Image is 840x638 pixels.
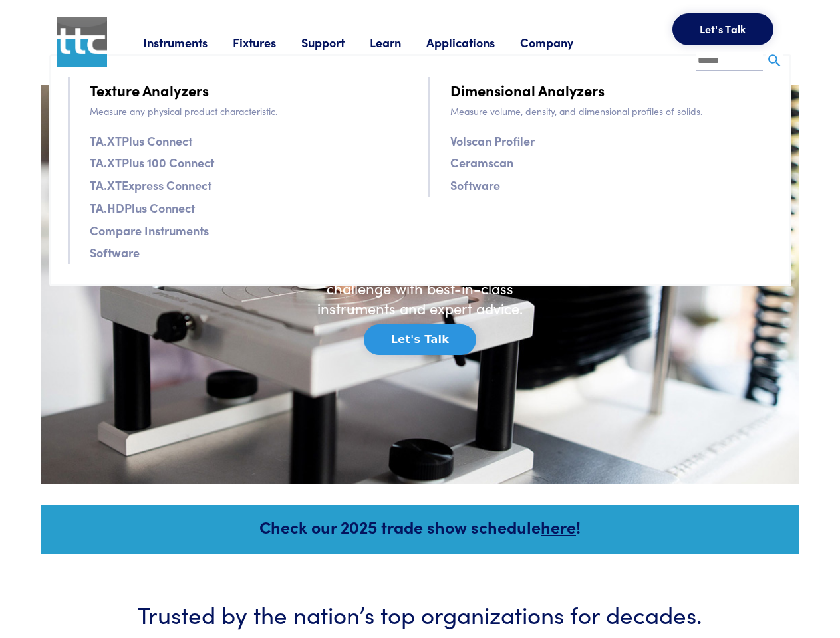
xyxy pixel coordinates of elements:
a: TA.XTPlus Connect [90,131,192,150]
a: TA.HDPlus Connect [90,198,195,217]
p: Measure any physical product characteristic. [90,104,412,118]
p: Measure volume, density, and dimensional profiles of solids. [450,104,773,118]
a: Dimensional Analyzers [450,78,605,102]
h5: Check our 2025 trade show schedule ! [59,515,781,538]
a: TA.XTExpress Connect [90,175,211,195]
a: Volscan Profiler [450,131,535,150]
a: Software [450,175,500,195]
a: Software [90,243,140,262]
a: Learn [370,34,426,51]
img: ttc_logo_1x1_v1.0.png [57,17,107,67]
button: Let's Talk [672,13,773,45]
a: Ceramscan [450,153,513,172]
a: Applications [426,34,520,51]
a: Texture Analyzers [90,78,209,102]
a: Support [301,34,370,51]
a: TA.XTPlus 100 Connect [90,153,214,172]
h3: Trusted by the nation’s top organizations for decades. [81,597,760,630]
a: Compare Instruments [90,221,209,240]
a: here [541,515,576,538]
a: Company [520,34,599,51]
a: Instruments [143,34,233,51]
a: Fixtures [233,34,301,51]
h6: Solve any texture analysis challenge with best-in-class instruments and expert advice. [307,258,533,319]
button: Let's Talk [364,324,476,355]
